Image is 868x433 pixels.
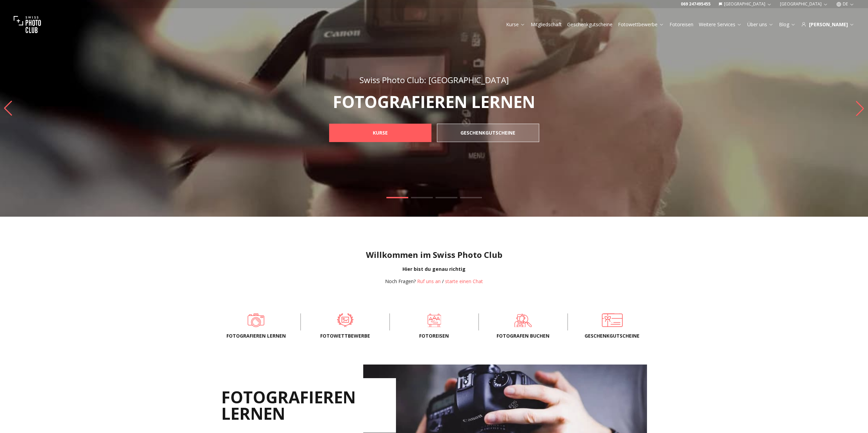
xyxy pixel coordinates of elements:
button: Fotoreisen [667,20,696,29]
a: Mitgliedschaft [531,21,562,28]
a: Geschenkgutscheine [567,21,613,28]
button: Kurse [503,20,528,29]
div: / [385,278,483,285]
span: Fotowettbewerbe [312,333,379,339]
a: KURSE [329,124,431,142]
span: Fotografieren lernen [223,333,290,339]
div: Hier bist du genau richtig [5,266,863,273]
a: 069 247495455 [681,1,710,7]
button: Blog [776,20,798,29]
span: Noch Fragen? [385,278,416,284]
b: KURSE [373,129,388,136]
a: Über uns [747,21,774,28]
h2: FOTOGRAFIEREN LERNEN [221,378,396,433]
span: Fotoreisen [401,333,468,339]
button: Fotowettbewerbe [615,20,667,29]
a: Fotoreisen [670,21,693,28]
b: GESCHENKGUTSCHEINE [460,129,515,136]
a: Fotowettbewerbe [618,21,664,28]
button: starte einen Chat [445,278,483,285]
img: Swiss photo club [14,11,41,38]
h1: Willkommen im Swiss Photo Club [5,249,863,260]
a: Blog [779,21,796,28]
a: Weitere Services [699,21,742,28]
a: Geschenkgutscheine [579,313,646,327]
span: FOTOGRAFEN BUCHEN [490,333,557,339]
a: Ruf uns an [417,278,441,284]
button: Weitere Services [696,20,745,29]
p: FOTOGRAFIEREN LERNEN [314,94,554,110]
span: Geschenkgutscheine [579,333,646,339]
a: GESCHENKGUTSCHEINE [437,124,539,142]
span: Swiss Photo Club: [GEOGRAPHIC_DATA] [359,74,509,86]
a: Fotoreisen [401,313,468,327]
a: Fotografieren lernen [223,313,290,327]
a: Kurse [506,21,525,28]
button: Über uns [745,20,776,29]
a: Fotowettbewerbe [312,313,379,327]
button: Mitgliedschaft [528,20,564,29]
div: [PERSON_NAME] [801,21,854,28]
a: FOTOGRAFEN BUCHEN [490,313,557,327]
button: Geschenkgutscheine [564,20,615,29]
